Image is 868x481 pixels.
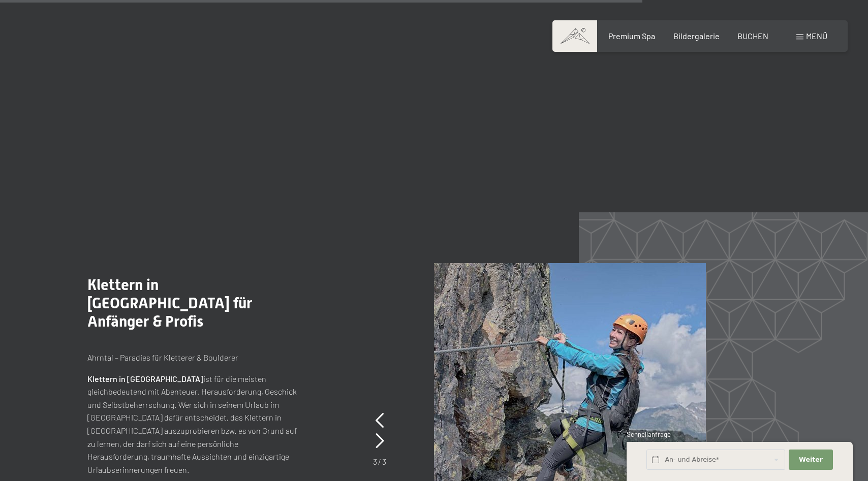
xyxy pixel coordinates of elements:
[737,31,768,41] a: BUCHEN
[87,351,301,364] p: Ahrntal – Paradies für Kletterer & Boulderer
[87,374,203,383] strong: Klettern in [GEOGRAPHIC_DATA]
[627,430,671,438] span: Schnellanfrage
[373,457,377,466] span: 3
[806,31,827,41] span: Menü
[87,276,252,330] span: Klettern in [GEOGRAPHIC_DATA] für Anfänger & Profis
[382,457,386,466] span: 3
[799,455,823,464] span: Weiter
[378,457,381,466] span: /
[673,31,720,41] a: Bildergalerie
[789,450,832,470] button: Weiter
[87,372,301,476] p: ist für die meisten gleichbedeutend mit Abenteuer, Herausforderung, Geschick und Selbstbeherrschu...
[608,31,655,41] a: Premium Spa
